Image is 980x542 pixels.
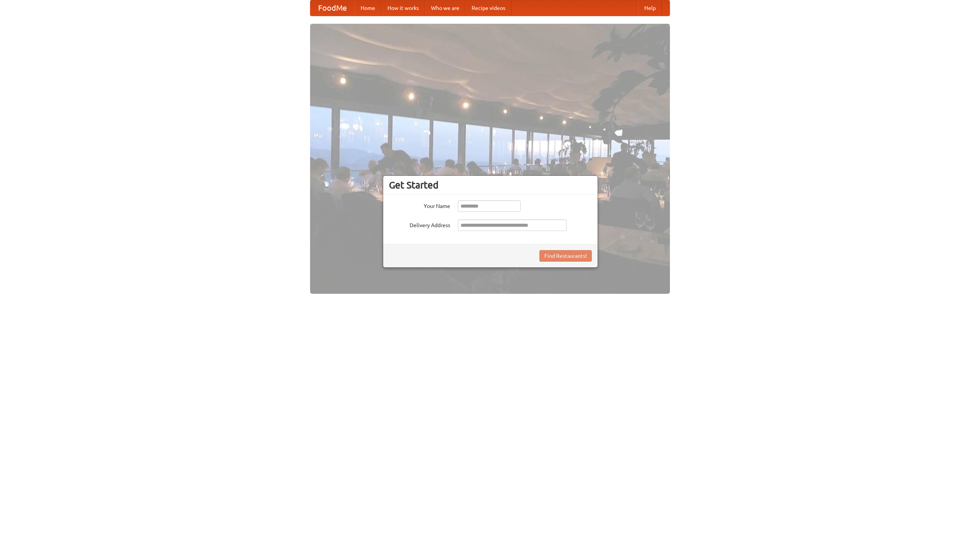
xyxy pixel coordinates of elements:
h3: Get Started [389,179,592,191]
a: Help [638,0,662,16]
label: Delivery Address [389,219,450,229]
a: Who we are [425,0,465,16]
a: FoodMe [310,0,354,16]
a: Home [354,0,381,16]
button: Find Restaurants! [539,250,592,262]
a: Recipe videos [465,0,511,16]
label: Your Name [389,200,450,210]
a: How it works [381,0,425,16]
